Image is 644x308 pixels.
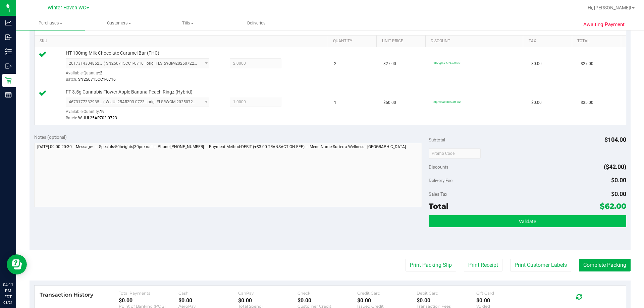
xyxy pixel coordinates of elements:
[429,148,481,159] input: Promo Code
[529,39,570,44] a: Tax
[431,39,521,44] a: Discount
[579,259,631,271] button: Complete Packing
[178,291,238,296] div: Cash
[433,100,461,104] span: 30premall: 30% off line
[429,201,448,211] span: Total
[333,39,374,44] a: Quantity
[406,259,456,271] button: Print Packing Slip
[78,116,117,120] span: W-JUL25ARZ03-0723
[334,100,336,106] span: 1
[611,190,626,197] span: $0.00
[531,100,542,106] span: $0.00
[429,137,445,142] span: Subtotal
[178,297,238,304] div: $0.00
[3,300,13,305] p: 08/21
[583,21,625,28] span: Awaiting Payment
[417,297,476,304] div: $0.00
[154,20,222,26] span: Tills
[298,297,357,304] div: $0.00
[66,116,77,120] span: Batch:
[5,34,12,41] inline-svg: Inbound
[334,61,336,67] span: 2
[5,48,12,55] inline-svg: Inventory
[40,39,325,44] a: SKU
[119,297,178,304] div: $0.00
[222,16,291,30] a: Deliveries
[382,39,423,44] a: Unit Price
[476,291,536,296] div: Gift Card
[100,109,105,114] span: 19
[16,20,85,26] span: Purchases
[66,77,77,82] span: Batch:
[154,16,222,30] a: Tills
[3,282,13,300] p: 04:11 PM EDT
[66,107,217,120] div: Available Quantity:
[429,215,626,227] button: Validate
[7,254,27,274] iframe: Resource center
[611,177,626,184] span: $0.00
[429,178,452,183] span: Delivery Fee
[16,16,85,30] a: Purchases
[464,259,502,271] button: Print Receipt
[604,163,626,170] span: ($42.00)
[5,91,12,98] inline-svg: Reports
[588,5,631,10] span: Hi, [PERSON_NAME]!
[357,297,417,304] div: $0.00
[476,297,536,304] div: $0.00
[78,77,116,82] span: SN250715CC1-0716
[429,191,447,197] span: Sales Tax
[577,39,618,44] a: Total
[66,89,193,95] span: FT 3.5g Cannabis Flower Apple Banana Peach Ringz (Hybrid)
[581,61,593,67] span: $27.00
[5,77,12,84] inline-svg: Retail
[433,61,461,65] span: 50heights: 50% off line
[100,71,102,75] span: 2
[238,297,298,304] div: $0.00
[238,20,275,26] span: Deliveries
[383,61,396,67] span: $27.00
[119,291,178,296] div: Total Payments
[531,61,542,67] span: $0.00
[519,219,536,224] span: Validate
[383,100,396,106] span: $50.00
[66,50,159,56] span: HT 100mg Milk Chocolate Caramel Bar (THC)
[66,68,217,81] div: Available Quantity:
[417,291,476,296] div: Debit Card
[604,136,626,143] span: $104.00
[5,63,12,69] inline-svg: Outbound
[600,201,626,211] span: $62.00
[85,20,153,26] span: Customers
[429,161,448,173] span: Discounts
[5,19,12,26] inline-svg: Analytics
[34,134,67,140] span: Notes (optional)
[48,5,86,11] span: Winter Haven WC
[298,291,357,296] div: Check
[581,100,593,106] span: $35.00
[85,16,154,30] a: Customers
[510,259,571,271] button: Print Customer Labels
[357,291,417,296] div: Credit Card
[238,291,298,296] div: CanPay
